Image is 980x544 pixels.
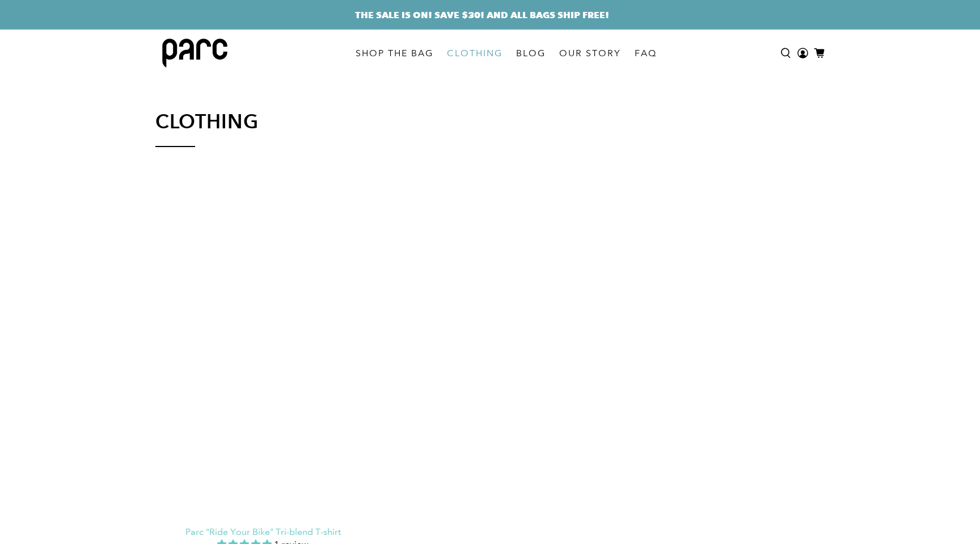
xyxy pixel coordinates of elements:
[552,37,628,69] a: OUR STORY
[628,37,664,69] a: FAQ
[155,111,259,132] h1: Clothing
[509,37,552,69] a: BLOG
[157,525,369,537] a: Parc "Ride Your Bike" Tri-blend T-shirt
[155,195,371,519] a: Parc model standing outside wearing grey short sleeve t-shirt. T-shirt illustration on the front ...
[162,39,227,68] img: parc bag logo
[349,37,440,69] a: SHOP THE BAG
[355,8,609,22] a: THE SALE IS ON! SAVE $30! AND ALL BAGS SHIP FREE!
[440,37,509,69] a: CLOTHING
[349,30,664,77] nav: main navigation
